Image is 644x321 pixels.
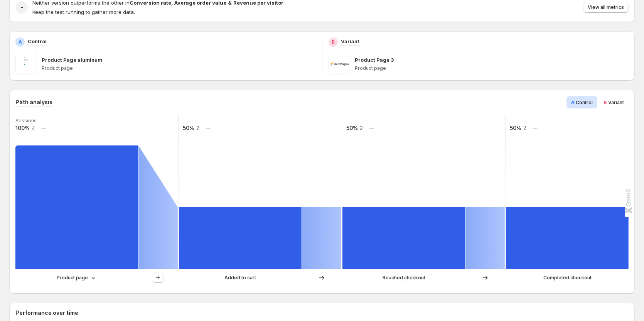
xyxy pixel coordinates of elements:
path: Completed checkout: 2 [506,207,629,269]
text: 2 [196,125,199,131]
span: Keep the test running to gather more data. [32,9,135,15]
h2: Performance over time [15,309,629,317]
h2: A [19,39,22,45]
span: B [604,99,607,105]
button: View all metrics [583,2,629,13]
p: Added to cart [224,274,256,282]
text: 2 [360,125,363,131]
p: Reached checkout [383,274,425,282]
span: A [571,99,575,105]
text: 50% [183,125,194,131]
span: Control [576,100,593,105]
h2: - [20,3,23,11]
text: 100% [15,125,30,131]
h2: B [332,39,335,45]
text: 50% [346,125,358,131]
p: Control [28,37,47,45]
path: Added to cart: 2 [179,207,302,269]
text: 4 [32,125,35,131]
p: Product page [355,65,629,71]
p: Product page [42,65,316,71]
span: View all metrics [588,4,624,10]
p: Variant [341,37,359,45]
p: Product Page 3 [355,56,394,64]
text: 50% [510,125,521,131]
p: Product page [57,274,88,282]
h3: Path analysis [15,98,52,106]
span: Variant [608,100,624,105]
img: Product Page aluminum [15,53,37,74]
img: Product Page 3 [329,53,350,74]
p: Completed checkout [543,274,592,282]
text: Sessions [15,118,37,123]
text: 2 [523,125,526,131]
p: Product Page aluminum [42,56,102,64]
